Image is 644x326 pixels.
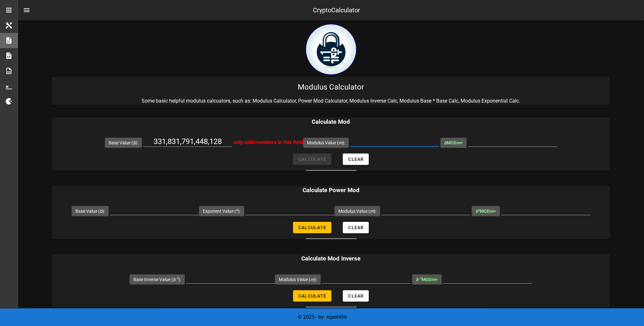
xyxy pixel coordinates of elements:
[338,208,376,214] label: Modulus Value ( ):
[52,97,610,105] p: Some basic helpful modulus calcuators, such as: Modulus Calculator, Power Mod Calculator, Modulus...
[431,277,435,282] i: m
[133,140,136,145] i: b
[100,209,102,214] i: b
[52,254,610,263] h3: Calculate Mod Inverse
[19,3,34,18] button: nav-menu-toggle
[343,154,369,165] button: Clear
[279,276,317,283] label: Modulus Value ( ):
[173,277,178,282] i: b
[52,77,610,97] div: Modulus Calculator
[75,208,105,214] label: Base Value ( ):
[236,208,238,212] sup: e
[475,209,496,214] span: MOD =
[298,314,347,320] span: © 2025 - by: sqeel404
[444,140,463,145] span: MOD =
[310,277,314,282] i: m
[133,276,181,283] label: Base Inverse Value ( ):
[478,208,480,212] sup: e
[293,290,331,302] button: Calculate
[348,225,364,230] span: Clear
[418,276,422,280] sup: -1
[233,139,303,145] span: only valid numbers in this field
[298,225,326,230] span: Calculate
[348,157,364,162] span: Clear
[416,277,422,282] i: b
[298,293,326,298] span: Calculate
[307,140,345,146] label: Modulus Value ( ):
[343,222,369,233] button: Clear
[175,276,178,280] sup: -1
[293,222,331,233] button: Calculate
[306,24,356,75] img: encryption logo
[339,140,342,145] i: m
[306,70,356,76] a: home
[475,209,480,214] i: b
[444,140,447,145] i: b
[313,5,360,15] div: CryptoCalculator
[343,290,369,302] button: Clear
[52,186,610,195] h3: Calculate Power Mod
[52,117,610,126] h3: Calculate Mod
[370,209,374,214] i: m
[416,277,438,282] span: MOD =
[203,208,240,214] label: Exponent Value ( ):
[348,293,364,298] span: Clear
[109,140,138,146] label: Base Value ( ):
[456,140,460,145] i: m
[490,209,494,214] i: m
